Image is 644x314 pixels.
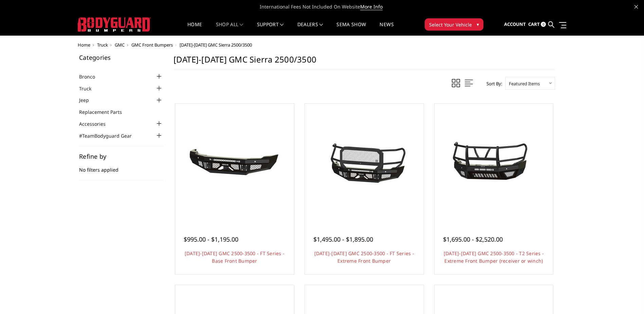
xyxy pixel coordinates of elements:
span: $1,495.00 - $1,895.00 [313,235,373,243]
a: More Info [360,3,383,10]
a: Replacement Parts [79,108,130,116]
a: Account [504,15,526,34]
span: $995.00 - $1,195.00 [184,235,238,243]
a: Cart 0 [528,15,546,34]
span: 0 [541,22,546,27]
span: [DATE]-[DATE] GMC Sierra 2500/3500 [180,42,252,48]
button: Select Your Vehicle [425,18,483,31]
a: shop all [216,22,243,35]
span: Select Your Vehicle [429,21,472,28]
a: 2024-2026 GMC 2500-3500 - FT Series - Extreme Front Bumper 2024-2026 GMC 2500-3500 - FT Series - ... [307,105,422,221]
a: Home [187,22,202,35]
a: Support [257,22,284,35]
div: No filters applied [79,153,163,180]
a: News [380,22,393,35]
a: Bronco [79,73,104,80]
span: $1,695.00 - $2,520.00 [443,235,503,243]
a: Dealers [297,22,323,35]
img: BODYGUARD BUMPERS [78,17,151,32]
span: ▾ [477,21,479,28]
a: Accessories [79,120,114,127]
a: [DATE]-[DATE] GMC 2500-3500 - T2 Series - Extreme Front Bumper (receiver or winch) [444,250,544,264]
a: Jeep [79,97,97,104]
a: Truck [97,42,108,48]
a: GMC Front Bumpers [131,42,173,48]
span: Account [504,21,526,27]
span: Cart [528,21,540,27]
h5: Refine by [79,153,163,159]
a: GMC [115,42,125,48]
a: SEMA Show [336,22,366,35]
a: Home [78,42,90,48]
a: [DATE]-[DATE] GMC 2500-3500 - FT Series - Base Front Bumper [185,250,284,264]
a: [DATE]-[DATE] GMC 2500-3500 - FT Series - Extreme Front Bumper [314,250,414,264]
a: 2024-2025 GMC 2500-3500 - FT Series - Base Front Bumper 2024-2025 GMC 2500-3500 - FT Series - Bas... [177,105,292,221]
a: Truck [79,85,100,92]
h1: [DATE]-[DATE] GMC Sierra 2500/3500 [173,54,555,70]
a: #TeamBodyguard Gear [79,132,140,139]
label: Sort By: [483,78,502,89]
h5: Categories [79,54,163,60]
a: 2024-2026 GMC 2500-3500 - T2 Series - Extreme Front Bumper (receiver or winch) 2024-2026 GMC 2500... [436,105,552,221]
